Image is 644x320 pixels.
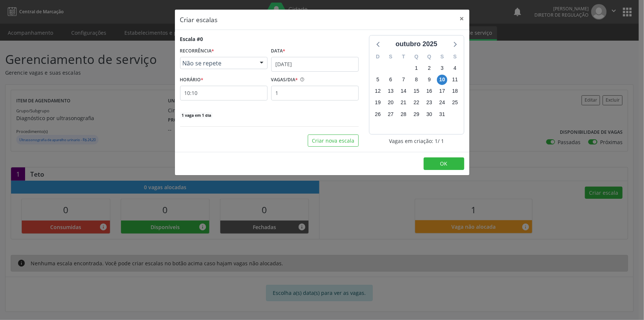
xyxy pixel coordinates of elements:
[411,63,421,73] span: quarta-feira, 1 de outubro de 2025
[437,75,447,85] span: sexta-feira, 10 de outubro de 2025
[436,51,449,62] div: S
[373,86,383,96] span: domingo, 12 de outubro de 2025
[373,109,383,119] span: domingo, 26 de outubro de 2025
[424,75,434,85] span: quinta-feira, 9 de outubro de 2025
[450,63,460,73] span: sábado, 4 de outubro de 2025
[373,75,383,85] span: domingo, 5 de outubro de 2025
[450,86,460,96] span: sábado, 18 de outubro de 2025
[183,59,252,67] span: Não se repete
[449,51,462,62] div: S
[271,57,359,72] input: Selecione uma data
[424,98,434,108] span: quinta-feira, 23 de outubro de 2025
[397,51,410,62] div: T
[437,86,447,96] span: sexta-feira, 17 de outubro de 2025
[386,98,396,108] span: segunda-feira, 20 de outubro de 2025
[437,98,447,108] span: sexta-feira, 24 de outubro de 2025
[455,10,469,28] button: Close
[298,74,305,82] ion-icon: help circle outline
[384,51,397,62] div: S
[437,63,447,73] span: sexta-feira, 3 de outubro de 2025
[308,135,359,147] button: Criar nova escala
[424,157,464,170] button: OK
[440,160,448,167] span: OK
[393,39,440,49] div: outubro 2025
[411,98,421,108] span: quarta-feira, 22 de outubro de 2025
[271,45,286,57] label: Data
[411,75,421,85] span: quarta-feira, 8 de outubro de 2025
[180,35,203,43] div: Escala #0
[386,75,396,85] span: segunda-feira, 6 de outubro de 2025
[424,86,434,96] span: quinta-feira, 16 de outubro de 2025
[424,63,434,73] span: quinta-feira, 2 de outubro de 2025
[399,75,409,85] span: terça-feira, 7 de outubro de 2025
[271,74,298,86] label: VAGAS/DIA
[399,98,409,108] span: terça-feira, 21 de outubro de 2025
[438,137,444,145] span: / 1
[450,75,460,85] span: sábado, 11 de outubro de 2025
[437,109,447,119] span: sexta-feira, 31 de outubro de 2025
[399,86,409,96] span: terça-feira, 14 de outubro de 2025
[411,109,421,119] span: quarta-feira, 29 de outubro de 2025
[450,98,460,108] span: sábado, 25 de outubro de 2025
[399,109,409,119] span: terça-feira, 28 de outubro de 2025
[369,137,464,145] div: Vagas em criação: 1
[180,45,214,57] label: RECORRÊNCIA
[373,98,383,108] span: domingo, 19 de outubro de 2025
[386,86,396,96] span: segunda-feira, 13 de outubro de 2025
[180,74,204,86] label: HORÁRIO
[410,51,423,62] div: Q
[386,109,396,119] span: segunda-feira, 27 de outubro de 2025
[372,51,385,62] div: D
[424,109,434,119] span: quinta-feira, 30 de outubro de 2025
[411,86,421,96] span: quarta-feira, 15 de outubro de 2025
[423,51,436,62] div: Q
[180,15,218,24] h5: Criar escalas
[180,112,213,118] span: 1 vaga em 1 dia
[180,86,268,101] input: 00:00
